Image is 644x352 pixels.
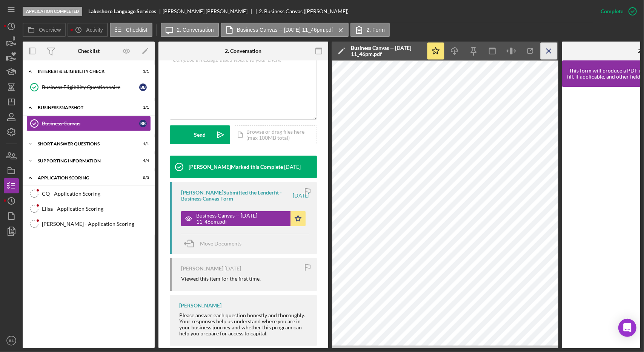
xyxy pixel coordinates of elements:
[284,164,301,170] time: 2025-09-23 16:09
[42,120,139,127] div: Business Canvas
[26,116,151,131] a: Business CanvasBB
[181,190,292,202] div: [PERSON_NAME] Submitted the Lenderfit - Business Canvas Form
[135,142,149,146] div: 1 / 1
[139,83,147,91] div: B B
[135,69,149,74] div: 1 / 1
[350,23,390,37] button: 2. Form
[88,8,156,14] b: Lakeshore Language Services
[42,84,139,90] div: Business Eligibility Questionnaire
[26,186,151,201] a: CQ - Application Scoring
[68,23,108,37] button: Activity
[38,159,130,163] div: Supporting Information
[26,80,151,95] a: Business Eligibility QuestionnaireBB
[38,142,130,146] div: Short Answer Questions
[170,125,230,144] button: Send
[38,105,130,110] div: Business Snapshot
[9,339,14,343] text: ES
[177,27,214,33] label: 2. Conversation
[135,176,149,180] div: 0 / 3
[42,221,151,227] div: [PERSON_NAME] - Application Scoring
[200,240,241,247] span: Move Documents
[237,27,333,33] label: Business Canvas -- [DATE] 11_46pm.pdf
[179,303,221,309] div: [PERSON_NAME]
[181,211,306,226] button: Business Canvas -- [DATE] 11_46pm.pdf
[593,4,640,19] button: Complete
[110,23,152,37] button: Checklist
[135,105,149,110] div: 1 / 1
[351,45,423,57] div: Business Canvas -- [DATE] 11_46pm.pdf
[139,120,147,127] div: B B
[39,27,61,33] label: Overview
[78,48,100,54] div: Checklist
[42,206,151,212] div: Elisa - Application Scoring
[4,333,19,348] button: ES
[23,23,66,37] button: Overview
[23,7,82,16] div: Application Completed
[181,266,223,272] div: [PERSON_NAME]
[225,48,262,54] div: 2. Conversation
[601,4,623,19] div: Complete
[181,276,261,282] div: Viewed this item for the first time.
[194,125,206,144] div: Send
[161,23,219,37] button: 2. Conversation
[224,266,241,272] time: 2025-08-16 03:10
[26,201,151,216] a: Elisa - Application Scoring
[189,164,283,170] div: [PERSON_NAME] Marked this Complete
[196,213,287,225] div: Business Canvas -- [DATE] 11_46pm.pdf
[618,319,636,337] div: Open Intercom Messenger
[163,8,254,14] div: [PERSON_NAME] [PERSON_NAME]
[38,176,130,180] div: Application Scoring
[221,23,349,37] button: Business Canvas -- [DATE] 11_46pm.pdf
[259,8,349,14] div: 2. Business Canvas ([PERSON_NAME])
[179,312,309,337] div: Please answer each question honestly and thoroughly. Your responses help us understand where you ...
[135,159,149,163] div: 4 / 4
[26,216,151,232] a: [PERSON_NAME] - Application Scoring
[126,27,148,33] label: Checklist
[86,27,103,33] label: Activity
[181,234,249,253] button: Move Documents
[367,27,385,33] label: 2. Form
[38,69,130,74] div: Interest & Eligibility Check
[42,191,151,197] div: CQ - Application Scoring
[293,193,309,199] time: 2025-08-16 03:46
